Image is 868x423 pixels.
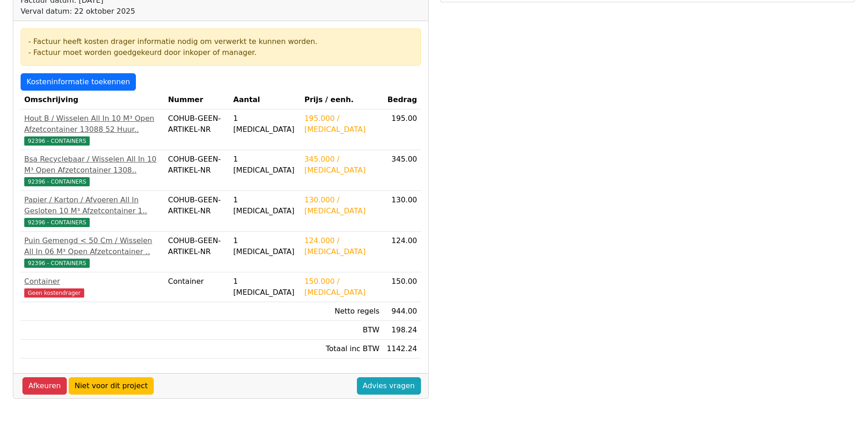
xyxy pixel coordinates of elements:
div: 345.000 / [MEDICAL_DATA] [304,154,379,176]
div: Puin Gemengd < 50 Cm / Wisselen All In 06 M³ Open Afzetcontainer .. [24,235,161,257]
div: - Factuur heeft kosten drager informatie nodig om verwerkt te kunnen worden. [28,36,413,47]
div: Hout B / Wisselen All In 10 M³ Open Afzetcontainer 13088 52 Huur.. [24,113,161,135]
div: - Factuur moet worden goedgekeurd door inkoper of manager. [28,47,413,58]
div: 124.000 / [MEDICAL_DATA] [304,235,379,257]
th: Aantal [230,91,301,109]
div: 1 [MEDICAL_DATA] [233,276,297,298]
div: 130.000 / [MEDICAL_DATA] [304,195,379,217]
th: Omschrijving [21,91,164,109]
div: 195.000 / [MEDICAL_DATA] [304,113,379,135]
a: Puin Gemengd < 50 Cm / Wisselen All In 06 M³ Open Afzetcontainer ..92396 - CONTAINERS [24,235,161,268]
div: Papier / Karton / Afvoeren All In Gesloten 10 M³ Afzetcontainer 1.. [24,195,161,217]
div: 1 [MEDICAL_DATA] [233,195,297,217]
td: 198.24 [383,321,421,340]
td: Totaal inc BTW [301,340,383,358]
th: Nummer [164,91,230,109]
td: COHUB-GEEN-ARTIKEL-NR [164,150,230,191]
td: Netto regels [301,302,383,321]
td: BTW [301,321,383,340]
div: Container [24,276,161,287]
a: Kosteninformatie toekennen [21,73,136,91]
span: 92396 - CONTAINERS [24,177,90,186]
div: 1 [MEDICAL_DATA] [233,154,297,176]
div: 1 [MEDICAL_DATA] [233,113,297,135]
a: Papier / Karton / Afvoeren All In Gesloten 10 M³ Afzetcontainer 1..92396 - CONTAINERS [24,195,161,228]
a: Afkeuren [22,377,67,395]
td: Container [164,272,230,302]
td: COHUB-GEEN-ARTIKEL-NR [164,191,230,232]
td: COHUB-GEEN-ARTIKEL-NR [164,232,230,272]
div: Bsa Recyclebaar / Wisselen All In 10 M³ Open Afzetcontainer 1308.. [24,154,161,176]
td: 195.00 [383,109,421,150]
td: 345.00 [383,150,421,191]
a: Advies vragen [357,377,421,395]
td: COHUB-GEEN-ARTIKEL-NR [164,109,230,150]
td: 1142.24 [383,340,421,358]
div: 150.000 / [MEDICAL_DATA] [304,276,379,298]
a: ContainerGeen kostendrager [24,276,161,298]
td: 130.00 [383,191,421,232]
td: 124.00 [383,232,421,272]
span: 92396 - CONTAINERS [24,136,90,146]
a: Bsa Recyclebaar / Wisselen All In 10 M³ Open Afzetcontainer 1308..92396 - CONTAINERS [24,154,161,187]
span: Geen kostendrager [24,288,84,298]
a: Hout B / Wisselen All In 10 M³ Open Afzetcontainer 13088 52 Huur..92396 - CONTAINERS [24,113,161,146]
div: Verval datum: 22 oktober 2025 [21,6,303,17]
span: 92396 - CONTAINERS [24,218,90,227]
th: Bedrag [383,91,421,109]
a: Niet voor dit project [69,377,154,395]
th: Prijs / eenh. [301,91,383,109]
td: 150.00 [383,272,421,302]
span: 92396 - CONTAINERS [24,259,90,268]
div: 1 [MEDICAL_DATA] [233,235,297,257]
td: 944.00 [383,302,421,321]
